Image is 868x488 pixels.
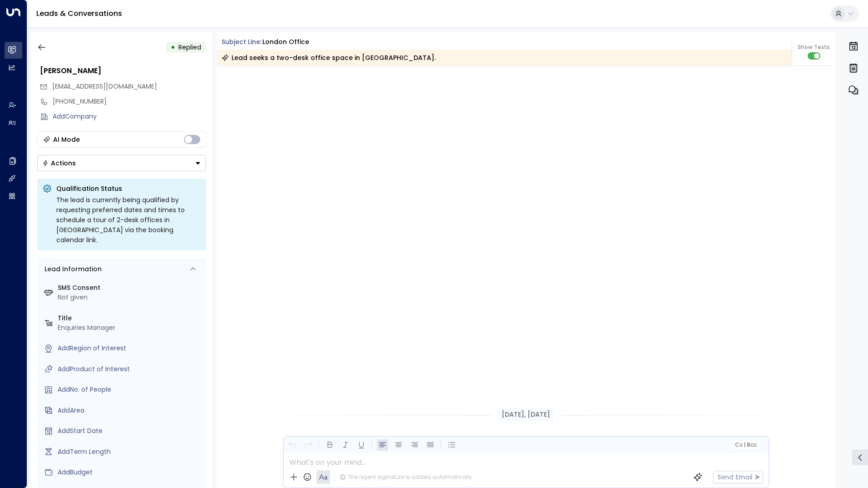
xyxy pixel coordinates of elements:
div: AddStart Date [58,426,202,436]
a: Leads & Conversations [36,8,122,19]
div: Not given [58,293,202,302]
div: AddCompany [53,112,206,121]
div: AddTerm Length [58,447,202,457]
span: Cc Bcc [735,442,756,448]
div: AddProduct of Interest [58,364,202,374]
div: Lead Information [41,264,102,274]
button: Redo [302,439,314,451]
div: AddBudget [58,468,202,477]
span: jonnyhorne@aol.com [52,82,157,91]
label: SMS Consent [58,283,202,293]
div: The lead is currently being qualified by requesting preferred dates and times to schedule a tour ... [56,195,201,245]
div: [PHONE_NUMBER] [53,97,206,106]
div: [DATE], [DATE] [498,408,554,421]
div: Button group with a nested menu [37,155,206,171]
button: Actions [37,155,206,171]
div: Lead seeks a two-desk office space in [GEOGRAPHIC_DATA]. [222,53,436,62]
div: The agent signature is added automatically [340,473,472,481]
span: Replied [178,43,201,52]
div: • [171,39,175,55]
p: Qualification Status [56,184,201,193]
div: AddNo. of People [58,385,202,394]
button: Undo [286,439,298,451]
div: [PERSON_NAME] [40,65,206,76]
div: London Office [262,37,309,47]
span: Subject Line: [222,37,261,46]
div: AddArea [58,406,202,415]
div: AddRegion of Interest [58,344,202,353]
div: Actions [42,159,76,167]
label: Title [58,314,202,323]
span: [EMAIL_ADDRESS][DOMAIN_NAME] [52,82,157,91]
span: | [744,442,745,448]
button: Cc|Bcc [731,441,760,449]
span: Show Texts [798,43,830,51]
div: Enquiries Manager [58,323,202,333]
div: AI Mode [53,135,80,144]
